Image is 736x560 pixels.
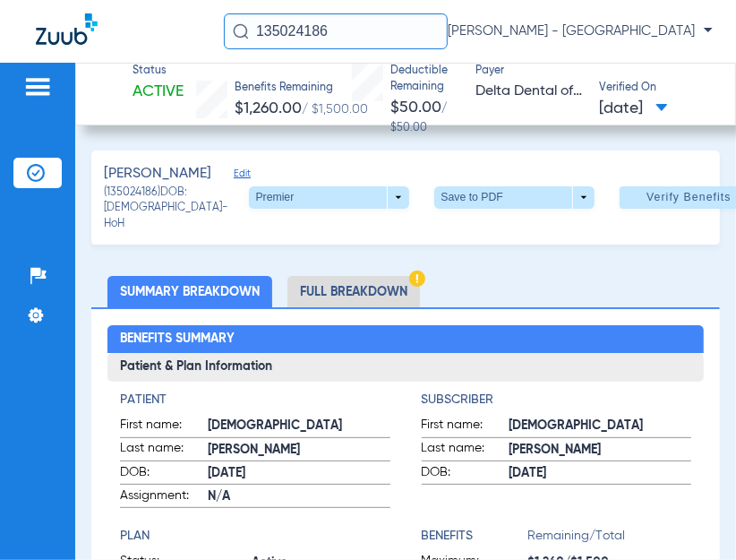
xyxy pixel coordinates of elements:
[528,527,692,552] span: Remaining/Total
[104,185,249,233] span: (135024186) DOB: [DEMOGRAPHIC_DATA] - HoH
[107,325,704,354] h2: Benefits Summary
[599,81,707,97] span: Verified On
[235,100,302,116] span: $1,260.00
[287,276,420,307] li: Full Breakdown
[234,168,250,185] span: Edit
[107,353,704,382] h3: Patient & Plan Information
[208,417,390,435] span: [DEMOGRAPHIC_DATA]
[448,22,713,40] span: [PERSON_NAME] - [GEOGRAPHIC_DATA]
[302,103,368,116] span: / $1,500.00
[133,64,184,80] span: Status
[208,487,390,506] span: N/A
[120,391,390,409] h4: Patient
[409,271,425,287] img: Hazard
[599,98,668,120] span: [DATE]
[422,391,692,409] h4: Subscriber
[422,463,509,485] span: DOB:
[422,527,528,552] app-breakdown-title: Benefits
[509,464,692,483] span: [DATE]
[249,186,409,210] button: Premier
[133,81,184,103] span: Active
[23,76,52,98] img: hamburger-icon
[224,13,448,49] input: Search for patients
[509,441,692,460] span: [PERSON_NAME]
[104,163,211,185] span: [PERSON_NAME]
[233,23,249,39] img: Search Icon
[235,81,368,97] span: Benefits Remaining
[390,64,459,95] span: Deductible Remaining
[509,417,692,435] span: [DEMOGRAPHIC_DATA]
[646,474,736,560] iframe: Chat Widget
[208,441,390,460] span: [PERSON_NAME]
[36,13,98,45] img: Zuub Logo
[475,64,584,80] span: Payer
[120,487,208,508] span: Assignment:
[434,186,595,210] button: Save to PDF
[107,276,272,307] li: Summary Breakdown
[208,464,390,483] span: [DATE]
[120,416,208,437] span: First name:
[390,99,441,116] span: $50.00
[646,190,732,204] span: Verify Benefits
[120,527,390,546] h4: Plan
[120,439,208,461] span: Last name:
[120,463,208,485] span: DOB:
[422,439,509,461] span: Last name:
[422,527,528,546] h4: Benefits
[422,416,509,437] span: First name:
[475,81,584,103] span: Delta Dental of [US_STATE]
